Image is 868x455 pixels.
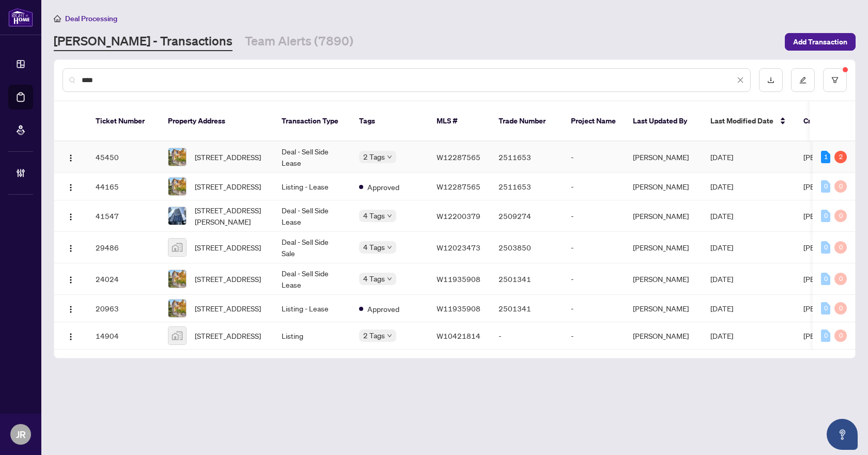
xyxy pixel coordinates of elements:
[363,151,385,163] span: 2 Tags
[16,427,26,442] span: JR
[821,330,830,342] div: 0
[387,245,392,250] span: down
[563,200,625,232] td: -
[387,276,392,281] span: down
[490,173,563,200] td: 2511653
[821,273,830,285] div: 0
[67,333,75,341] img: Logo
[63,327,79,344] button: Logo
[834,302,847,315] div: 0
[563,322,625,350] td: -
[8,8,33,27] img: logo
[563,263,625,295] td: -
[767,76,774,84] span: download
[625,322,702,350] td: [PERSON_NAME]
[803,211,859,221] span: [PERSON_NAME]
[625,101,702,142] th: Last Updated By
[563,173,625,200] td: -
[821,151,830,163] div: 1
[54,33,233,51] a: [PERSON_NAME] - Transactions
[490,295,563,322] td: 2501341
[710,115,773,127] span: Last Modified Date
[168,327,186,344] img: thumbnail-img
[195,181,261,192] span: [STREET_ADDRESS]
[363,210,385,222] span: 4 Tags
[63,178,79,195] button: Logo
[195,303,261,314] span: [STREET_ADDRESS]
[490,322,563,350] td: -
[195,151,261,163] span: [STREET_ADDRESS]
[195,330,261,341] span: [STREET_ADDRESS]
[563,295,625,322] td: -
[67,213,75,221] img: Logo
[363,330,385,341] span: 2 Tags
[834,273,847,285] div: 0
[821,180,830,193] div: 0
[67,183,75,192] img: Logo
[67,244,75,253] img: Logo
[195,205,265,227] span: [STREET_ADDRESS][PERSON_NAME]
[710,331,733,340] span: [DATE]
[793,34,847,50] span: Add Transaction
[428,101,490,142] th: MLS #
[63,239,79,256] button: Logo
[273,101,351,142] th: Transaction Type
[834,210,847,222] div: 0
[710,304,733,313] span: [DATE]
[387,333,392,338] span: down
[437,152,481,162] span: W12287565
[834,330,847,342] div: 0
[63,300,79,317] button: Logo
[87,173,160,200] td: 44165
[87,142,160,173] td: 45450
[759,68,783,92] button: download
[87,200,160,232] td: 41547
[160,101,273,142] th: Property Address
[625,232,702,263] td: [PERSON_NAME]
[785,33,856,51] button: Add Transaction
[67,276,75,284] img: Logo
[625,295,702,322] td: [PERSON_NAME]
[710,182,733,191] span: [DATE]
[437,182,481,191] span: W12287565
[803,243,859,252] span: [PERSON_NAME]
[437,243,481,252] span: W12023473
[67,154,75,162] img: Logo
[625,263,702,295] td: [PERSON_NAME]
[87,232,160,263] td: 29486
[168,239,186,256] img: thumbnail-img
[168,300,186,317] img: thumbnail-img
[437,211,481,221] span: W12200379
[437,274,481,284] span: W11935908
[63,149,79,165] button: Logo
[387,154,392,160] span: down
[168,148,186,166] img: thumbnail-img
[737,76,744,84] span: close
[490,263,563,295] td: 2501341
[87,263,160,295] td: 24024
[563,232,625,263] td: -
[490,142,563,173] td: 2511653
[245,33,353,51] a: Team Alerts (7890)
[563,101,625,142] th: Project Name
[273,295,351,322] td: Listing - Lease
[168,270,186,288] img: thumbnail-img
[168,178,186,195] img: thumbnail-img
[821,210,830,222] div: 0
[710,152,733,162] span: [DATE]
[821,241,830,254] div: 0
[273,173,351,200] td: Listing - Lease
[795,101,857,142] th: Created By
[87,322,160,350] td: 14904
[65,14,117,23] span: Deal Processing
[563,142,625,173] td: -
[387,213,392,218] span: down
[625,200,702,232] td: [PERSON_NAME]
[67,305,75,313] img: Logo
[437,331,481,340] span: W10421814
[363,241,385,253] span: 4 Tags
[625,142,702,173] td: [PERSON_NAME]
[702,101,795,142] th: Last Modified Date
[87,101,160,142] th: Ticket Number
[195,242,261,253] span: [STREET_ADDRESS]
